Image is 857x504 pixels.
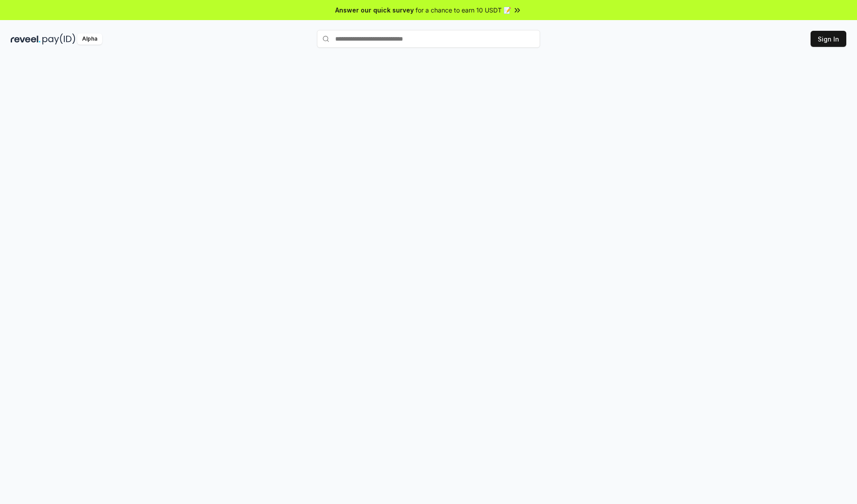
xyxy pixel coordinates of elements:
img: reveel_dark [11,33,41,45]
span: Answer our quick survey [335,5,414,15]
span: for a chance to earn 10 USDT 📝 [416,5,511,15]
button: Sign In [811,31,846,47]
div: Alpha [77,33,102,45]
img: pay_id [42,33,75,45]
